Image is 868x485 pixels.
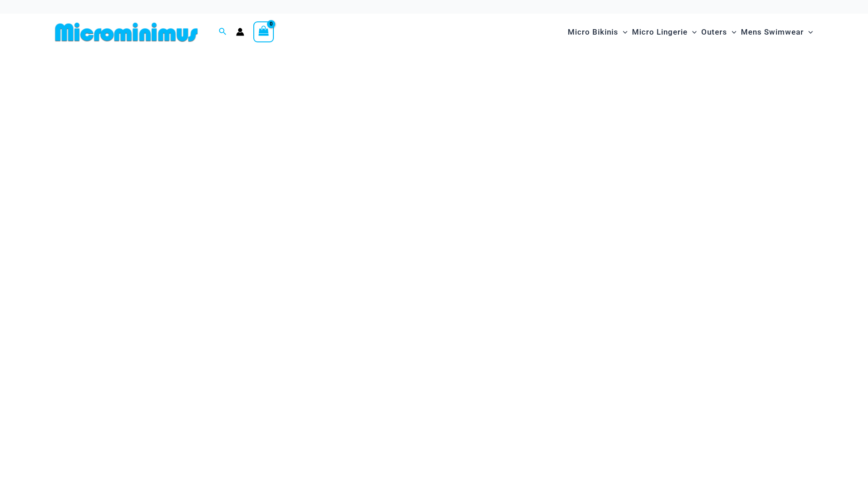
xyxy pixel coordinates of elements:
[699,18,739,46] a: OutersMenu ToggleMenu Toggle
[804,20,813,44] span: Menu Toggle
[739,18,815,46] a: Mens SwimwearMenu ToggleMenu Toggle
[51,22,201,42] img: MM SHOP LOGO FLAT
[219,26,227,38] a: Search icon link
[236,28,244,36] a: Account icon link
[632,20,688,44] span: Micro Lingerie
[564,17,817,47] nav: Site Navigation
[568,20,618,44] span: Micro Bikinis
[741,20,804,44] span: Mens Swimwear
[727,20,736,44] span: Menu Toggle
[253,21,274,42] a: View Shopping Cart, empty
[701,20,727,44] span: Outers
[630,18,699,46] a: Micro LingerieMenu ToggleMenu Toggle
[565,18,630,46] a: Micro BikinisMenu ToggleMenu Toggle
[618,20,627,44] span: Menu Toggle
[688,20,697,44] span: Menu Toggle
